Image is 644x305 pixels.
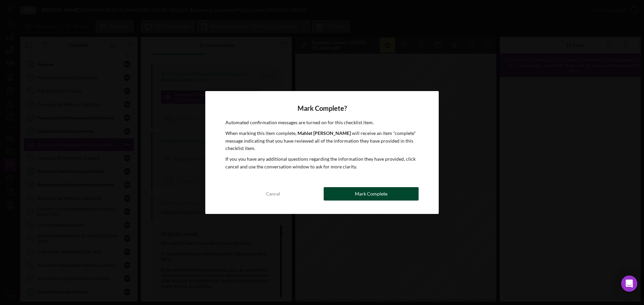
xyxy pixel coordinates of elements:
b: Mahlet [PERSON_NAME] [298,130,351,136]
p: If you you have any additional questions regarding the information they have provided, click canc... [225,155,419,170]
div: Mark Complete [355,187,387,201]
p: Automated confirmation messages are turned on for this checklist item. [225,119,419,126]
button: Mark Complete [324,187,419,201]
div: Open Intercom Messenger [621,276,637,292]
p: When marking this item complete, will receive an item "complete" message indicating that you have... [225,130,419,152]
button: Cancel [225,187,320,201]
h4: Mark Complete? [225,104,419,112]
div: Cancel [266,187,280,201]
